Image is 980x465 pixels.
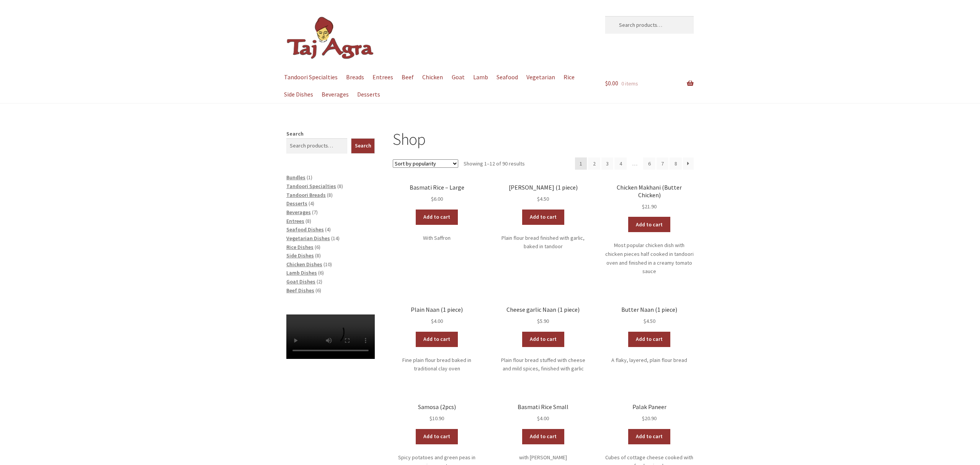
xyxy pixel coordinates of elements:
a: Vegetarian [523,69,559,86]
a: [PERSON_NAME] (1 piece) $4.50 [499,184,587,203]
a: Lamb [469,69,492,86]
h2: Chicken Makhani (Butter Chicken) [605,184,694,199]
a: Page 4 [614,157,627,170]
a: $0.00 0 items [605,69,694,98]
h2: Cheese garlic Naan (1 piece) [499,306,587,313]
input: Search products… [286,138,347,154]
span: $ [642,415,645,422]
span: $ [430,415,432,422]
a: Tandoori Specialties [286,183,336,190]
a: Page 6 [643,157,655,170]
a: Beef [398,69,418,86]
a: Seafood [493,69,521,86]
nav: Product Pagination [575,157,694,170]
p: Most popular chicken dish with chicken pieces half cooked in tandoori oven and finished in a crea... [605,241,694,276]
a: Add to cart: “Basmati Rice Small” [522,429,564,444]
a: → [683,157,694,170]
a: Desserts [353,86,384,103]
span: $ [537,195,540,202]
a: Seafood Dishes [286,226,324,233]
a: Beverages [286,209,311,216]
h2: Plain Naan (1 piece) [393,306,481,313]
h2: Palak Paneer [605,403,694,411]
a: Add to cart: “Samosa (2pcs)” [416,429,458,444]
a: Lamb Dishes [286,269,317,276]
a: Add to cart: “Chicken Makhani (Butter Chicken)” [628,217,670,232]
a: Vegetarian Dishes [286,235,330,242]
a: Add to cart: “Butter Naan (1 piece)” [628,332,670,347]
bdi: 21.90 [642,203,657,210]
h2: Basmati Rice Small [499,403,587,411]
a: Chicken [419,69,447,86]
span: 6 [320,269,322,276]
span: 8 [328,192,331,198]
span: $ [431,195,434,202]
a: Side Dishes [280,86,317,103]
bdi: 10.90 [430,415,444,422]
a: Desserts [286,200,307,207]
span: 8 [317,252,319,259]
h2: Samosa (2pcs) [393,403,481,411]
a: Add to cart: “Cheese garlic Naan (1 piece)” [522,332,564,347]
a: Rice Dishes [286,244,314,251]
a: Chicken Dishes [286,261,322,268]
p: Plain flour bread stuffed with cheese and mild spices, finished with garlic [499,356,587,373]
a: Basmati Rice – Large $6.00 [393,184,481,203]
span: Beef Dishes [286,287,314,294]
span: $ [644,318,646,324]
h2: Basmati Rice – Large [393,184,481,191]
bdi: 5.90 [537,318,549,324]
a: Page 8 [670,157,682,170]
span: 10 [325,261,330,268]
bdi: 6.00 [431,195,443,202]
a: Breads [342,69,367,86]
span: 4 [310,200,313,207]
input: Search products… [605,16,694,34]
p: Fine plain flour bread baked in traditional clay oven [393,356,481,373]
span: 7 [314,209,316,216]
h2: [PERSON_NAME] (1 piece) [499,184,587,191]
a: Samosa (2pcs) $10.90 [393,403,481,423]
a: Rice [560,69,578,86]
a: Entrees [286,218,304,224]
a: Page 7 [657,157,669,170]
h2: Butter Naan (1 piece) [605,306,694,313]
a: Side Dishes [286,252,314,259]
bdi: 4.00 [537,415,549,422]
a: Page 2 [588,157,600,170]
span: 6 [317,287,320,294]
bdi: 4.50 [644,318,655,324]
p: Showing 1–12 of 90 results [464,157,525,170]
p: Plain flour bread finished with garlic, baked in tandoor [499,234,587,251]
a: Page 3 [601,157,614,170]
span: 4 [327,226,329,233]
bdi: 4.50 [537,195,549,202]
button: Search [351,138,375,154]
a: Add to cart: “Plain Naan (1 piece)” [416,332,458,347]
p: A flaky, layered, plain flour bread [605,356,694,365]
a: Basmati Rice Small $4.00 [499,403,587,423]
span: 0.00 [605,79,618,87]
a: Plain Naan (1 piece) $4.00 [393,306,481,326]
a: Beverages [318,86,352,103]
span: 0 items [621,80,638,87]
span: 14 [333,235,338,242]
a: Chicken Makhani (Butter Chicken) $21.90 [605,184,694,211]
a: Add to cart: “Basmati Rice - Large” [416,210,458,225]
p: with [PERSON_NAME] [499,453,587,462]
a: Tandoori Specialties [280,69,341,86]
bdi: 20.90 [642,415,657,422]
a: Goat Dishes [286,278,315,285]
a: Tandoori Breads [286,192,326,198]
span: Bundles [286,174,305,181]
